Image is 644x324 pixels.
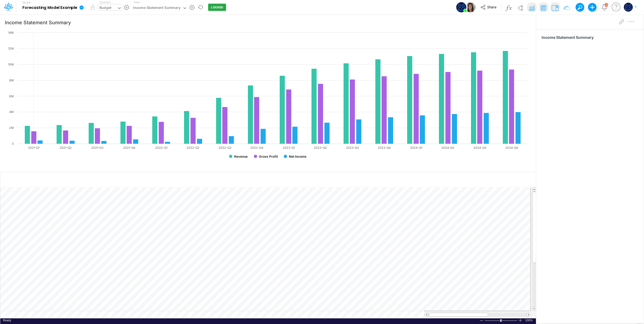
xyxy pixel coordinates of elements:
[5,17,478,28] input: Type a title here
[259,154,278,158] text: Gross Profit
[441,146,454,150] text: 2024-Q2
[601,4,608,10] a: Notifications
[186,146,199,150] text: 2022-Q2
[155,146,167,150] text: 2022-Q1
[410,146,422,150] text: 2024-Q1
[133,0,140,4] label: View
[473,146,486,150] text: 2024-Q3
[22,1,30,4] label: Model
[505,146,518,150] text: 2024-Q4
[283,146,295,150] text: 2023-Q1
[456,2,466,12] img: User Image Icon
[5,174,419,185] input: Type a title here
[219,146,231,150] text: 2022-Q3
[9,126,14,130] text: 2M
[525,318,533,322] div: Zoom level
[99,5,111,11] div: Budget
[250,146,263,150] text: 2022-Q4
[346,146,359,150] text: 2023-Q3
[123,146,135,150] text: 2021-Q4
[500,319,501,322] div: Zoom
[542,44,644,119] iframe: FastComments
[9,78,14,82] text: 8M
[12,142,14,146] text: 0
[479,319,484,323] div: Zoom Out
[478,3,500,12] button: Share
[606,4,607,6] div: 2 unread items
[484,318,518,322] div: Zoom
[289,154,306,158] text: Net Income
[3,319,11,322] span: Ready
[9,94,14,98] text: 6M
[8,47,14,50] text: 12M
[465,2,475,12] img: User Image Icon
[91,146,103,150] text: 2021-Q3
[8,31,14,35] text: 14M
[9,110,14,114] text: 4M
[28,146,39,150] text: 2021-Q1
[3,318,11,322] div: In Ready mode
[133,5,181,11] div: Income Statement Summary
[518,318,522,322] div: Zoom In
[22,5,77,10] b: Forecasting Model Example
[208,4,226,11] button: LOCKED
[487,5,496,9] span: Share
[234,154,248,158] text: Revenue
[542,35,640,40] span: Income Statement Summary
[8,63,14,66] text: 10M
[378,146,391,150] text: 2023-Q4
[314,146,327,150] text: 2023-Q2
[60,146,72,150] text: 2021-Q2
[525,318,533,322] span: 100%
[100,0,111,4] label: Scenario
